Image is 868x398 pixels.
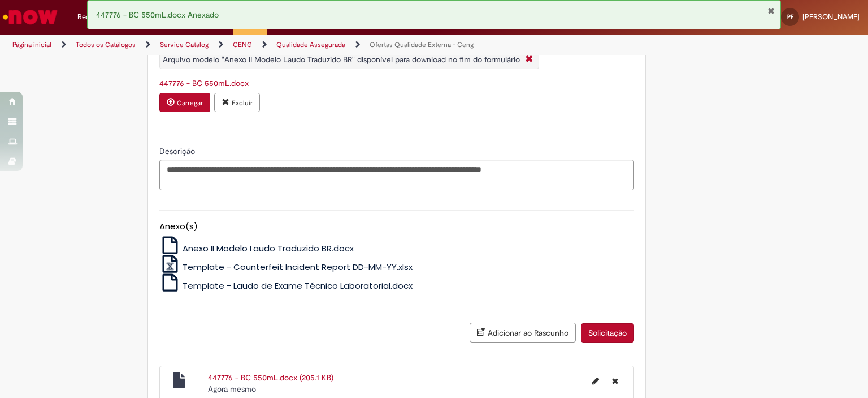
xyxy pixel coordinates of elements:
span: 447776 - BC 550mL.docx Anexado [96,10,219,20]
a: Página inicial [12,40,51,49]
a: Todos os Catálogos [76,40,136,49]
button: Solicitação [581,323,634,343]
button: Adicionar ao Rascunho [470,323,576,343]
img: ServiceNow [1,6,59,28]
i: Fechar More information Por question_anexar_laudo [523,54,536,66]
span: Requisições [77,11,117,23]
button: Editar nome de arquivo 447776 - BC 550mL.docx [585,372,606,390]
span: Anexo II Modelo Laudo Traduzido BR.docx [183,242,354,254]
a: 447776 - BC 550mL.docx (205.1 KB) [208,373,333,383]
textarea: Descrição [159,160,634,190]
a: Qualidade Assegurada [276,40,345,49]
span: Template - Laudo de Exame Técnico Laboratorial.docx [183,280,413,292]
button: Excluir anexo 447776 - BC 550mL.docx [214,93,260,112]
a: CENG [233,40,252,49]
a: Anexo II Modelo Laudo Traduzido BR.docx [159,242,354,254]
a: Template - Laudo de Exame Técnico Laboratorial.docx [159,280,413,292]
time: 30/09/2025 13:20:27 [208,384,256,394]
button: Fechar Notificação [767,6,775,15]
ul: Trilhas de página [8,35,570,55]
span: Template - Counterfeit Incident Report DD-MM-YY.xlsx [183,261,413,273]
small: Excluir [232,99,253,108]
a: Ofertas Qualidade Externa - Ceng [370,40,474,49]
span: PF [787,13,793,20]
a: Template - Counterfeit Incident Report DD-MM-YY.xlsx [159,261,413,273]
span: Descrição [159,146,197,156]
a: Service Catalog [160,40,209,49]
a: Download de 447776 - BC 550mL.docx [159,78,249,88]
h5: Anexo(s) [159,222,634,232]
small: Carregar [177,99,203,108]
span: Arquivo modelo "Anexo II Modelo Laudo Traduzido BR" disponível para download no fim do formulário [163,54,520,65]
button: Carregar anexo de Anexar Laudo Required [159,93,210,112]
button: Excluir 447776 - BC 550mL.docx [605,372,625,390]
span: [PERSON_NAME] [802,12,860,22]
span: Agora mesmo [208,384,256,394]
